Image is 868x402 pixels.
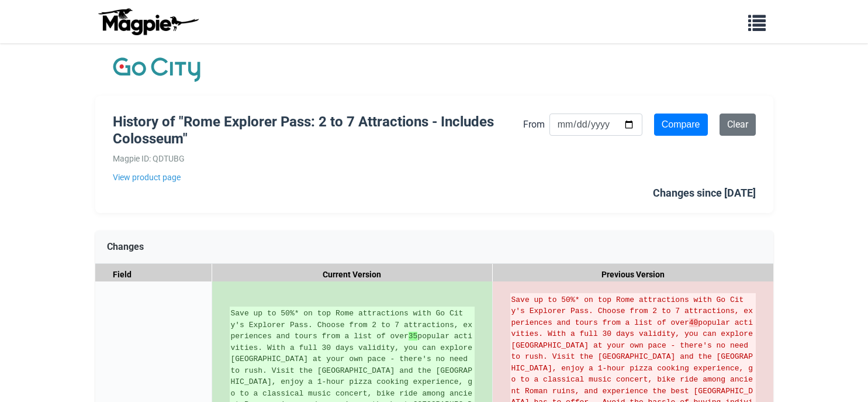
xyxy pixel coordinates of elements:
label: From [523,117,545,132]
strong: 40 [689,318,698,327]
img: Company Logo [113,55,200,84]
a: Clear [720,114,756,136]
strong: 35 [409,332,418,341]
div: Magpie ID: QDTUBG [113,152,523,165]
div: Changes [95,231,773,264]
input: Compare [654,114,708,136]
div: Previous Version [493,264,773,286]
div: Field [95,264,212,286]
div: Changes since [DATE] [653,185,756,202]
h1: History of "Rome Explorer Pass: 2 to 7 Attractions - Includes Colosseum" [113,114,523,147]
img: logo-ab69f6fb50320c5b225c76a69d11143b.png [95,8,200,36]
a: View product page [113,171,523,184]
div: Current Version [212,264,493,286]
